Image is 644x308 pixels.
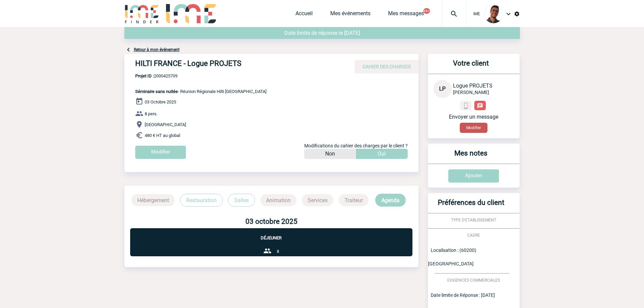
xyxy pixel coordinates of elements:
input: Modifier [135,146,186,159]
p: Animation [260,194,296,206]
img: IME-Finder [124,4,160,23]
h3: Mes notes [431,149,511,164]
p: Restauration [180,194,223,207]
span: IME [473,11,480,16]
p: Non [325,149,335,159]
a: Mes messages [388,10,424,20]
p: Traiteur [339,194,368,206]
p: Services [302,194,333,206]
img: 124970-0.jpg [484,4,503,23]
p: Agenda [375,194,406,207]
span: Logue PROJETS [453,82,493,89]
span: 2000425709 [135,73,266,78]
span: LP [439,86,446,92]
a: Accueil [295,10,313,20]
button: 99+ [423,8,430,14]
span: 03 Octobre 2025 [145,99,176,104]
span: [GEOGRAPHIC_DATA] [145,122,186,127]
b: 03 octobre 2025 [245,217,297,226]
span: CAHIER DES CHARGES [362,64,411,69]
span: Séminaire sans nuitée [135,89,178,94]
img: portable.png [463,103,469,109]
p: Hébergement [132,194,175,206]
h4: HILTI FRANCE - Logue PROJETS [135,59,338,71]
a: Mes événements [330,10,371,20]
h3: Préférences du client [431,198,511,213]
span: 480 € HT au global [145,133,180,138]
b: Projet ID : [135,73,154,78]
button: Modifier [460,123,487,133]
img: chat-24-px-w.png [477,103,483,109]
img: group-24-px-b.png [263,247,271,255]
p: Oui [378,149,386,159]
p: Salles [228,194,255,207]
span: - Réunion Régionale Hilti [GEOGRAPHIC_DATA] [135,89,266,94]
span: EXIGENCES COMMERCIALES [447,278,500,283]
span: Date limite de Réponse : [DATE] [431,292,495,298]
span: CADRE [467,233,480,238]
h3: Votre client [431,59,511,74]
span: Date limite de réponse le [DATE] [284,30,360,36]
input: Ajouter [448,169,499,183]
a: Retour à mon événement [134,47,180,52]
span: 8 pers. [145,111,158,116]
span: TYPE D'ETABLISSEMENT [451,218,496,222]
span: Modifications du cahier des charges par le client ? [304,143,408,148]
p: Envoyer un message [433,114,514,120]
span: [PERSON_NAME] [453,90,489,95]
p: Déjeuner [130,228,412,240]
span: 8 [277,249,279,254]
span: Localisation : (60200) [GEOGRAPHIC_DATA] [428,247,476,266]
